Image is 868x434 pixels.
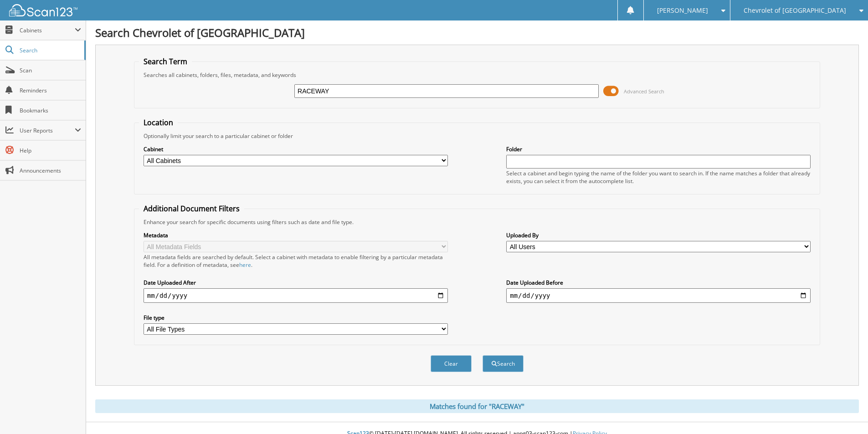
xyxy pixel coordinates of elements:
a: here [239,261,251,269]
span: User Reports [20,127,75,134]
div: Searches all cabinets, folders, files, metadata, and keywords [139,71,815,79]
span: Advanced Search [624,88,664,95]
label: Date Uploaded After [144,279,448,286]
div: Optionally limit your search to a particular cabinet or folder [139,132,815,140]
span: Bookmarks [20,107,81,114]
legend: Location [139,117,178,128]
label: Metadata [144,231,448,239]
label: Cabinet [144,145,448,153]
div: Matches found for "RACEWAY" [95,399,859,413]
span: Search [20,46,80,54]
legend: Search Term [139,56,192,66]
input: start [144,288,448,303]
label: Uploaded By [506,231,811,239]
input: end [506,288,811,303]
span: Cabinets [20,26,75,34]
label: Date Uploaded Before [506,279,811,286]
button: Clear [431,355,472,372]
span: Scan [20,66,81,74]
label: Folder [506,145,811,153]
button: Search [483,355,524,372]
div: Select a cabinet and begin typing the name of the folder you want to search in. If the name match... [506,169,811,185]
legend: Additional Document Filters [139,204,244,214]
label: File type [144,314,448,322]
img: scan123-logo-white.svg [9,4,77,16]
div: Enhance your search for specific documents using filters such as date and file type. [139,218,815,226]
span: Announcements [20,167,81,174]
h1: Search Chevrolet of [GEOGRAPHIC_DATA] [95,25,859,40]
span: Help [20,147,81,154]
div: All metadata fields are searched by default. Select a cabinet with metadata to enable filtering b... [144,253,448,269]
span: Chevrolet of [GEOGRAPHIC_DATA] [744,8,846,13]
span: [PERSON_NAME] [657,8,708,13]
span: Reminders [20,87,81,94]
